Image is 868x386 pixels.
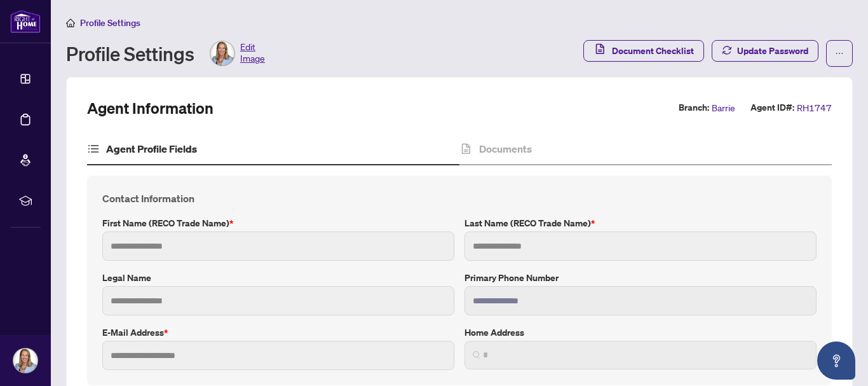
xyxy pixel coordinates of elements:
span: Document Checklist [612,41,694,61]
span: Profile Settings [80,17,140,29]
img: search_icon [473,351,480,359]
label: Legal Name [102,271,454,285]
h4: Contact Information [102,191,817,206]
label: Agent ID#: [750,100,794,115]
label: First Name (RECO Trade Name) [102,216,454,230]
img: logo [10,10,41,33]
label: Home Address [465,326,817,340]
div: Profile Settings [66,41,265,66]
span: Barrie [712,100,735,115]
label: Last Name (RECO Trade Name) [465,216,817,230]
button: Document Checklist [583,40,704,62]
img: Profile Icon [210,41,234,65]
span: ellipsis [835,49,844,58]
span: RH1747 [797,100,832,115]
label: Branch: [679,100,709,115]
label: Primary Phone Number [465,271,817,285]
label: E-mail Address [102,326,454,340]
button: Update Password [712,40,818,62]
button: Open asap [817,341,855,380]
img: Profile Icon [13,348,37,373]
span: Edit Image [240,41,265,66]
h4: Documents [479,141,532,156]
h4: Agent Profile Fields [106,141,197,156]
span: home [66,18,75,27]
span: Update Password [737,41,808,61]
h2: Agent Information [87,98,214,118]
